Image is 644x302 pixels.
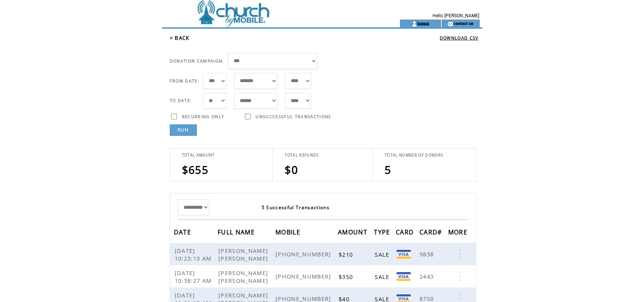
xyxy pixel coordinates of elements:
[338,230,369,234] a: AMOUNT
[375,251,391,258] span: SALE
[170,78,199,84] span: FROM DATE:
[256,114,331,119] span: UNSUCCESSFUL TRANSACTIONS
[275,272,333,280] span: [PHONE_NUMBER]
[175,247,214,262] span: [DATE] 10:23:13 AM
[396,230,416,234] a: CARD
[174,226,193,240] span: DATE
[339,273,355,281] span: $350
[420,272,436,280] span: 2443
[385,162,391,177] span: 5
[170,98,192,103] span: TO DATE:
[397,250,411,259] img: VISA
[170,58,224,64] span: DONATION CAMPAIGN:
[417,21,429,26] a: logout
[420,250,436,258] span: 9838
[411,21,417,27] img: account_icon.gif
[375,273,391,281] span: SALE
[218,247,270,262] span: [PERSON_NAME] [PERSON_NAME]
[262,204,329,211] span: 5 Successful Transactions
[447,21,453,27] img: contact_us_icon.gif
[218,230,257,234] a: FULL NAME
[453,21,474,26] a: contact us
[182,153,215,158] span: TOTAL AMOUNT
[275,250,333,258] span: [PHONE_NUMBER]
[275,230,302,234] a: MOBILE
[397,272,411,281] img: Visa
[338,226,369,240] span: AMOUNT
[175,269,214,284] span: [DATE] 10:38:27 AM
[433,13,479,18] span: Hello [PERSON_NAME]
[396,226,416,240] span: CARD
[420,226,444,240] span: CARD#
[174,230,193,234] a: DATE
[275,226,302,240] span: MOBILE
[170,35,190,41] a: < BACK
[182,162,208,177] span: $655
[448,226,469,240] span: MORE
[218,226,257,240] span: FULL NAME
[339,251,355,258] span: $210
[285,153,319,158] span: TOTAL REFUNDS
[218,269,270,284] span: [PERSON_NAME] [PERSON_NAME]
[374,226,392,240] span: TYPE
[385,153,443,158] span: TOTAL NUMBER OF DONORS
[420,230,444,234] a: CARD#
[440,35,478,41] a: DOWNLOAD CSV
[285,162,298,177] span: $0
[374,230,392,234] a: TYPE
[170,124,197,136] a: RUN
[182,114,224,119] span: RECURRING ONLY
